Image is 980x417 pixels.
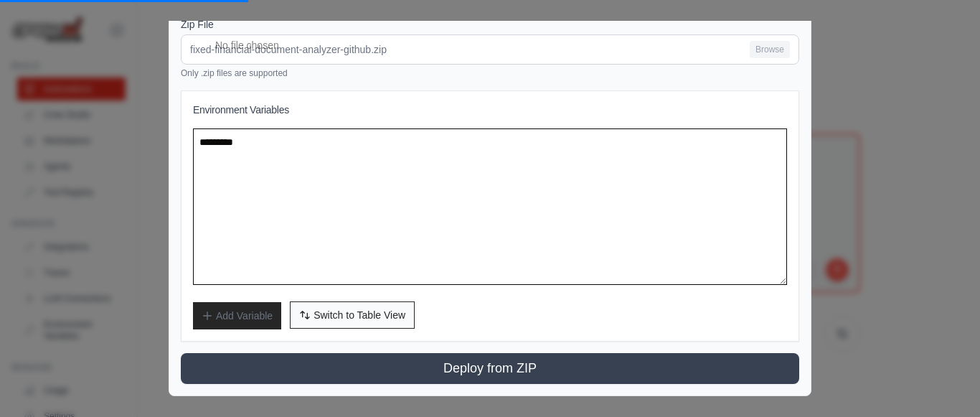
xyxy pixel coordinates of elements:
[193,103,787,117] h3: Environment Variables
[181,17,799,32] label: Zip File
[314,308,405,322] span: Switch to Table View
[181,34,799,65] input: fixed-financial-document-analyzer-github.zip Browse
[908,348,980,417] iframe: Chat Widget
[181,67,799,79] p: Only .zip files are supported
[193,302,281,329] button: Add Variable
[290,301,415,329] button: Switch to Table View
[181,353,799,384] button: Deploy from ZIP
